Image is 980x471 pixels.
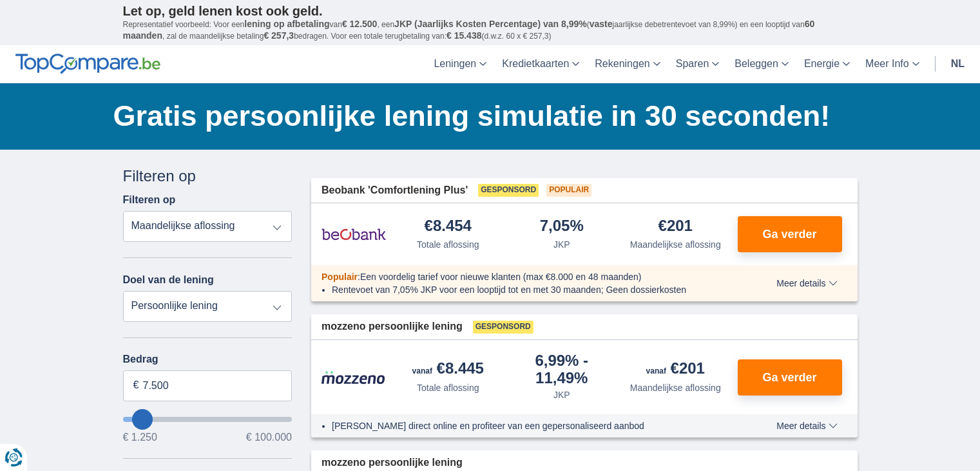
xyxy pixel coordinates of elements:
div: €201 [658,218,693,235]
p: Let op, geld lenen kost ook geld. [123,3,858,19]
span: € 100.000 [246,432,292,443]
label: Filteren op [123,194,176,206]
a: nl [943,45,972,83]
span: Meer details [776,421,837,430]
span: Een voordelig tarief voor nieuwe klanten (max €8.000 en 48 maanden) [360,272,642,282]
li: [PERSON_NAME] direct online en profiteer van een gepersonaliseerd aanbod [332,419,729,432]
a: Sparen [668,45,727,83]
span: Meer details [776,279,837,288]
div: JKP [553,388,570,401]
div: €8.454 [425,218,472,235]
div: Maandelijkse aflossing [630,381,721,394]
div: 6,99% [510,353,614,386]
span: Gesponsord [473,321,533,334]
span: Populair [546,184,591,197]
span: € 12.500 [342,19,378,29]
input: wantToBorrow [123,417,293,422]
a: Energie [796,45,858,83]
span: € [133,378,139,393]
div: 7,05% [540,218,584,235]
a: Kredietkaarten [494,45,587,83]
button: Meer details [767,278,847,288]
img: product.pl.alt Mozzeno [322,370,386,385]
div: €201 [646,361,705,379]
a: Beleggen [727,45,796,83]
span: JKP (Jaarlijks Kosten Percentage) van 8,99% [394,19,587,29]
div: Filteren op [123,165,293,187]
div: JKP [553,238,570,251]
label: Bedrag [123,354,293,365]
span: € 15.438 [447,30,482,41]
span: Gesponsord [478,184,539,197]
span: mozzeno persoonlijke lening [322,456,463,470]
span: € 1.250 [123,432,157,443]
img: product.pl.alt Beobank [322,218,386,250]
div: Totale aflossing [417,238,479,251]
a: Leningen [426,45,494,83]
span: Ga verder [762,228,816,240]
div: : [311,270,740,283]
span: mozzeno persoonlijke lening [322,319,463,334]
span: Beobank 'Comfortlening Plus' [322,183,468,198]
p: Representatief voorbeeld: Voor een van , een ( jaarlijkse debetrentevoet van 8,99%) en een loopti... [123,19,858,42]
span: € 257,3 [264,30,294,41]
button: Ga verder [738,359,842,396]
span: 60 maanden [123,19,815,41]
a: Meer Info [858,45,927,83]
button: Ga verder [738,216,842,252]
div: Maandelijkse aflossing [630,238,721,251]
a: Rekeningen [587,45,668,83]
span: vaste [590,19,613,29]
h1: Gratis persoonlijke lening simulatie in 30 seconden! [113,96,858,136]
span: Populair [322,272,358,282]
div: Totale aflossing [417,381,479,394]
button: Meer details [767,421,847,431]
img: TopCompare [15,54,160,74]
span: lening op afbetaling [244,19,329,29]
label: Doel van de lening [123,274,214,286]
div: €8.445 [412,361,484,379]
li: Rentevoet van 7,05% JKP voor een looptijd tot en met 30 maanden; Geen dossierkosten [332,283,729,296]
span: Ga verder [762,372,816,383]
